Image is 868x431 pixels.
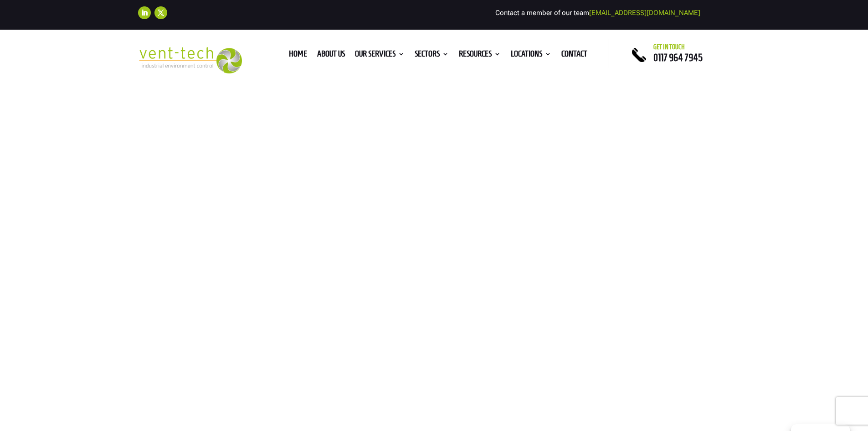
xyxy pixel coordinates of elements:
a: Home [289,51,307,61]
a: Resources [459,51,501,61]
img: 2023-09-27T08_35_16.549ZVENT-TECH---Clear-background [138,47,242,74]
a: 0117 964 7945 [653,52,703,63]
a: Contact [561,51,587,61]
a: Sectors [415,51,449,61]
a: About us [317,51,345,61]
a: [EMAIL_ADDRESS][DOMAIN_NAME] [589,9,700,17]
span: Get in touch [653,43,685,51]
a: Follow on X [154,6,167,19]
a: Follow on LinkedIn [138,6,151,19]
a: Locations [511,51,551,61]
a: Our Services [355,51,405,61]
span: Contact a member of our team [495,9,700,17]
